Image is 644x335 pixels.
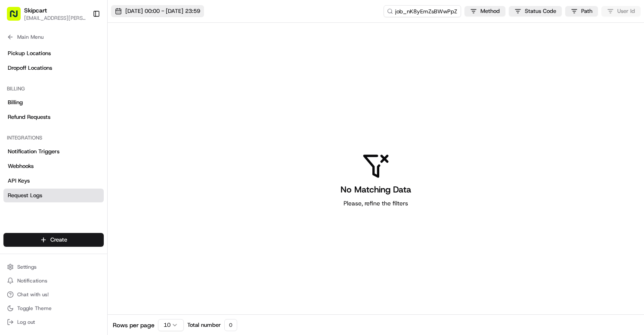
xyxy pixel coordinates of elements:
[3,110,104,124] a: Refund Requests
[17,34,43,40] span: Main Menu
[29,82,141,91] div: Start new chat
[8,99,23,106] span: Billing
[9,9,26,26] img: Nash
[565,6,598,16] button: Path
[3,61,104,75] a: Dropoff Locations
[17,291,49,298] span: Chat with us!
[113,321,155,329] span: Rows per page
[17,264,37,270] span: Settings
[22,56,142,65] input: Clear
[8,192,42,199] span: Request Logs
[17,277,47,284] span: Notifications
[480,7,500,15] span: Method
[3,189,104,202] a: Request Logs
[3,3,89,24] button: Skipcart[EMAIL_ADDRESS][PERSON_NAME][DOMAIN_NAME]
[344,199,408,208] span: Please, refine the filters
[73,126,80,133] div: 💻
[8,148,59,155] span: Notification Triggers
[3,145,104,158] a: Notification Triggers
[3,82,104,96] div: Billing
[3,131,104,145] div: Integrations
[3,288,104,301] button: Chat with us!
[146,85,157,95] button: Start new chat
[3,261,104,273] button: Settings
[8,177,30,185] span: API Keys
[61,146,104,152] a: Powered byPylon
[5,121,69,137] a: 📗Knowledge Base
[69,121,142,137] a: 💻API Documentation
[581,7,592,15] span: Path
[9,126,15,133] div: 📗
[24,15,86,22] button: [EMAIL_ADDRESS][PERSON_NAME][DOMAIN_NAME]
[509,6,562,16] button: Status Code
[341,183,411,195] h3: No Matching Data
[384,5,461,17] input: Type to search
[29,91,109,98] div: We're available if you need us!
[9,34,157,48] p: Welcome 👋
[17,125,66,133] span: Knowledge Base
[50,236,67,244] span: Create
[125,7,200,15] span: [DATE] 00:00 - [DATE] 23:59
[8,162,34,170] span: Webhooks
[3,275,104,287] button: Notifications
[3,302,104,314] button: Toggle Theme
[3,47,104,60] a: Pickup Locations
[3,174,104,188] a: API Keys
[525,7,556,15] span: Status Code
[17,305,52,312] span: Toggle Theme
[3,233,104,247] button: Create
[3,159,104,173] a: Webhooks
[3,316,104,328] button: Log out
[3,96,104,109] a: Billing
[9,82,24,98] img: 1736555255976-a54dd68f-1ca7-489b-9aae-adbdc363a1c4
[224,319,237,331] div: 0
[3,31,104,43] button: Main Menu
[111,5,204,17] button: [DATE] 00:00 - [DATE] 23:59
[24,6,47,15] button: Skipcart
[17,319,35,326] span: Log out
[86,146,104,152] span: Pylon
[8,113,50,121] span: Refund Requests
[8,50,51,57] span: Pickup Locations
[8,64,52,72] span: Dropoff Locations
[187,321,221,329] span: Total number
[81,125,138,133] span: API Documentation
[464,6,505,16] button: Method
